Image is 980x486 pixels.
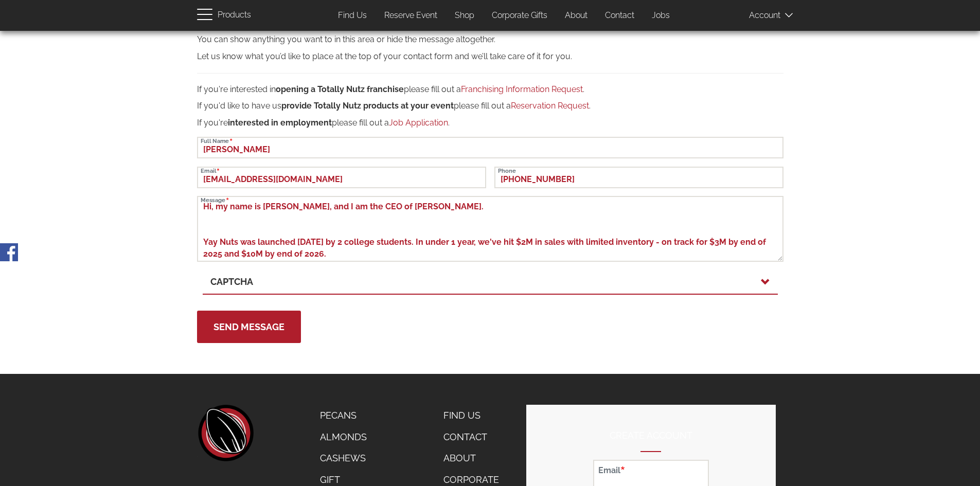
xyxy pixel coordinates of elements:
[447,6,482,26] a: Shop
[218,8,251,23] span: Products
[461,84,583,94] a: Franchising Information Request
[511,101,589,111] a: Reservation Request
[276,84,404,94] strong: opening a Totally Nutz franchise
[197,137,783,158] input: Full Name
[389,118,448,128] a: Job Application
[557,6,595,26] a: About
[593,430,709,452] h2: Create Account
[210,275,770,289] a: CAPTCHA
[197,405,254,461] a: home
[312,447,377,469] a: Cashews
[228,118,332,128] strong: interested in employment
[597,6,642,26] a: Contact
[484,6,555,26] a: Corporate Gifts
[312,426,377,448] a: Almonds
[312,405,377,426] a: Pecans
[436,405,519,426] a: Find Us
[197,51,783,63] p: Let us know what you’d like to place at the top of your contact form and we’ll take care of it fo...
[197,100,783,112] p: If you'd like to have us please fill out a .
[494,167,783,188] input: Phone
[197,117,783,129] p: If you're please fill out a .
[197,84,783,96] p: If you're interested in please fill out a .
[197,311,301,343] button: Send Message
[281,101,454,111] strong: provide Totally Nutz products at your event
[377,6,445,26] a: Reserve Event
[197,34,783,46] p: You can show anything you want to in this area or hide the message altogether.
[436,447,519,469] a: About
[644,6,678,26] a: Jobs
[436,426,519,448] a: Contact
[330,6,375,26] a: Find Us
[197,167,486,188] input: Email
